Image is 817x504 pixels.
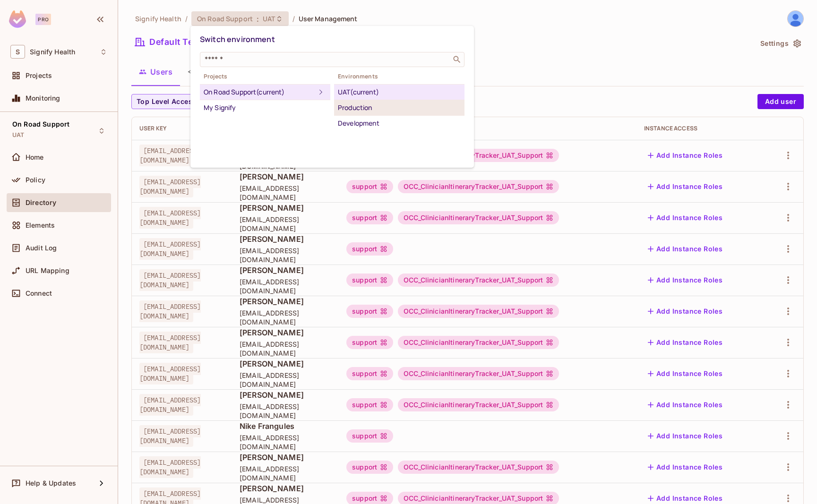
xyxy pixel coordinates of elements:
div: Production [338,102,461,113]
span: Projects [200,73,330,80]
span: Switch environment [200,34,275,44]
div: Development [338,118,461,129]
div: On Road Support (current) [204,86,315,98]
span: Environments [334,73,464,80]
div: My Signify [204,102,327,113]
div: UAT (current) [338,86,461,98]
